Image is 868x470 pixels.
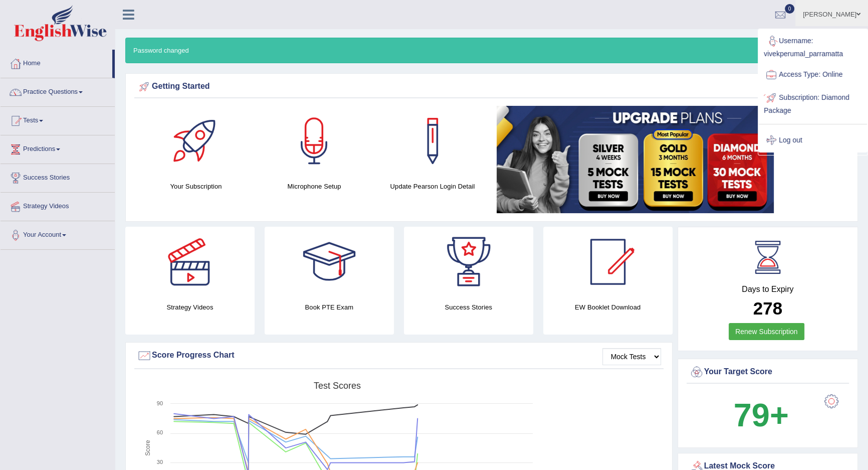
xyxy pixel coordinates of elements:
[497,106,774,213] img: small5.jpg
[144,440,151,456] tspan: Score
[785,4,795,14] span: 0
[137,79,846,94] div: Getting Started
[260,181,368,192] h4: Microphone Setup
[157,429,163,435] text: 60
[137,348,661,363] div: Score Progress Chart
[753,298,782,318] b: 278
[314,381,361,391] tspan: Test scores
[125,302,255,312] h4: Strategy Videos
[1,50,112,75] a: Home
[759,129,867,152] a: Log out
[1,164,115,189] a: Success Stories
[543,302,673,312] h4: EW Booklet Download
[759,30,867,63] a: Username: vivekperumal_parramatta
[1,135,115,161] a: Predictions
[759,63,867,86] a: Access Type: Online
[689,365,847,380] div: Your Target Score
[1,193,115,218] a: Strategy Videos
[125,38,858,63] div: Password changed
[759,86,867,120] a: Subscription: Diamond Package
[729,323,804,340] a: Renew Subscription
[157,400,163,406] text: 90
[265,302,394,312] h4: Book PTE Exam
[1,78,115,103] a: Practice Questions
[734,397,789,433] b: 79+
[1,221,115,246] a: Your Account
[689,285,847,294] h4: Days to Expiry
[378,181,487,192] h4: Update Pearson Login Detail
[1,107,115,132] a: Tests
[157,459,163,465] text: 30
[404,302,533,312] h4: Success Stories
[142,181,250,192] h4: Your Subscription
